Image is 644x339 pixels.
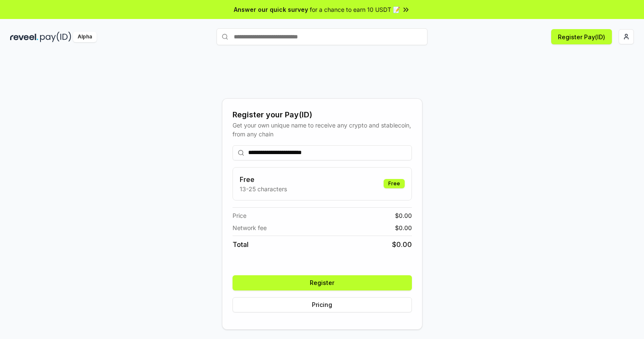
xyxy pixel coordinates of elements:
[310,5,400,14] span: for a chance to earn 10 USDT 📝
[233,297,412,312] button: Pricing
[384,179,405,188] div: Free
[395,211,412,220] span: $ 0.00
[233,239,249,250] span: Total
[73,32,97,42] div: Alpha
[10,32,38,42] img: reveel_dark
[392,239,412,250] span: $ 0.00
[233,211,246,220] span: Price
[233,121,412,138] div: Get your own unique name to receive any crypto and stablecoin, from any chain
[40,32,71,42] img: pay_id
[395,223,412,232] span: $ 0.00
[240,184,287,193] p: 13-25 characters
[551,29,612,44] button: Register Pay(ID)
[233,109,412,121] div: Register your Pay(ID)
[233,223,267,232] span: Network fee
[234,5,308,14] span: Answer our quick survey
[240,174,287,184] h3: Free
[233,275,412,290] button: Register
